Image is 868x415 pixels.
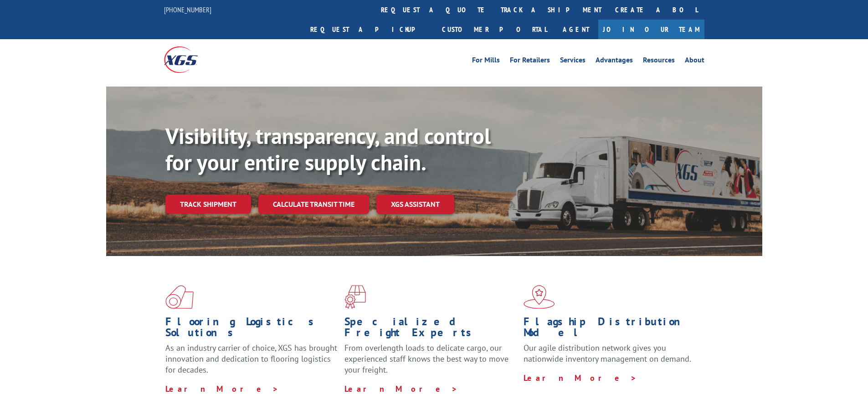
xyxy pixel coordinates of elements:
h1: Flooring Logistics Solutions [165,316,338,343]
img: xgs-icon-total-supply-chain-intelligence-red [165,285,194,309]
a: XGS ASSISTANT [376,195,454,214]
a: For Retailers [510,56,550,67]
a: Track shipment [165,195,251,214]
a: Customer Portal [435,20,554,39]
a: Join Our Team [598,20,704,39]
a: Resources [643,56,675,67]
a: Learn More > [165,384,279,394]
span: As an industry carrier of choice, XGS has brought innovation and dedication to flooring logistics... [165,343,337,375]
span: Our agile distribution network gives you nationwide inventory management on demand. [524,343,691,364]
h1: Flagship Distribution Model [524,316,696,343]
img: xgs-icon-focused-on-flooring-red [344,285,366,309]
a: Learn More > [524,373,637,383]
a: Services [560,56,586,67]
a: About [685,56,704,67]
img: xgs-icon-flagship-distribution-model-red [524,285,555,309]
b: Visibility, transparency, and control for your entire supply chain. [165,122,491,176]
a: Agent [554,20,598,39]
p: From overlength loads to delicate cargo, our experienced staff knows the best way to move your fr... [344,343,517,383]
a: For Mills [472,56,500,67]
a: Advantages [596,56,633,67]
a: Request a pickup [303,20,435,39]
a: Learn More > [344,384,458,394]
a: [PHONE_NUMBER] [164,5,211,14]
h1: Specialized Freight Experts [344,316,517,343]
a: Calculate transit time [258,195,369,214]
